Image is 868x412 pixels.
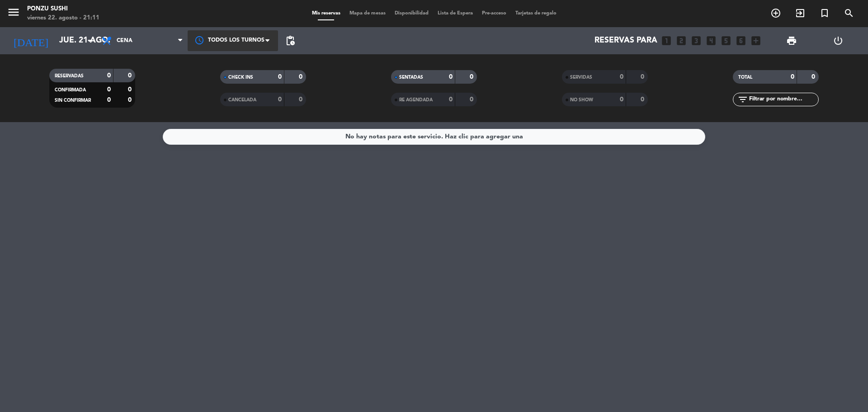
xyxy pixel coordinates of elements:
span: RESERVADAS [55,74,84,78]
span: Reservas para [594,36,657,45]
strong: 0 [620,74,623,80]
span: pending_actions [285,35,296,46]
input: Filtrar por nombre... [748,95,818,104]
span: CONFIRMADA [55,88,86,92]
i: looks_one [660,35,672,47]
i: exit_to_app [795,8,806,19]
span: Cena [117,38,132,44]
strong: 0 [620,96,623,103]
i: looks_two [675,35,687,47]
span: RE AGENDADA [399,98,433,102]
i: looks_5 [720,35,732,47]
span: Mapa de mesas [345,11,390,16]
strong: 0 [107,86,111,93]
i: looks_3 [690,35,702,47]
span: SIN CONFIRMAR [55,98,91,103]
i: looks_6 [735,35,747,47]
span: Lista de Espera [433,11,477,16]
strong: 0 [128,97,133,103]
i: add_box [750,35,762,47]
strong: 0 [128,86,133,93]
div: LOG OUT [815,27,861,54]
span: Pre-acceso [477,11,511,16]
span: SENTADAS [399,75,423,80]
i: arrow_drop_down [84,35,95,46]
strong: 0 [449,96,453,103]
strong: 0 [107,72,111,79]
strong: 0 [470,74,475,80]
strong: 0 [641,74,646,80]
span: CANCELADA [228,98,256,102]
div: viernes 22. agosto - 21:11 [27,14,99,23]
strong: 0 [128,72,133,79]
i: [DATE] [7,31,55,51]
i: turned_in_not [819,8,830,19]
strong: 0 [299,74,304,80]
div: Ponzu Sushi [27,5,99,14]
strong: 0 [278,74,282,80]
strong: 0 [449,74,453,80]
i: add_circle_outline [770,8,781,19]
span: Disponibilidad [390,11,433,16]
span: SERVIDAS [570,75,592,80]
button: menu [7,5,20,22]
i: looks_4 [705,35,717,47]
strong: 0 [278,96,282,103]
strong: 0 [811,74,817,80]
span: Mis reservas [307,11,345,16]
span: Tarjetas de regalo [511,11,561,16]
strong: 0 [299,96,304,103]
span: TOTAL [738,75,752,80]
div: No hay notas para este servicio. Haz clic para agregar una [345,132,523,142]
strong: 0 [641,96,646,103]
strong: 0 [470,96,475,103]
i: menu [7,5,20,19]
span: print [786,35,797,46]
span: CHECK INS [228,75,253,80]
strong: 0 [107,97,111,103]
i: search [844,8,854,19]
span: NO SHOW [570,98,593,102]
i: filter_list [737,94,748,105]
i: power_settings_new [833,35,844,46]
strong: 0 [791,74,794,80]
